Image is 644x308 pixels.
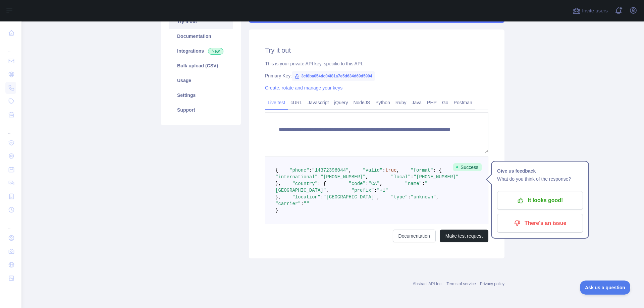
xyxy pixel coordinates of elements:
[169,103,233,117] a: Support
[439,97,451,108] a: Go
[409,97,425,108] a: Java
[453,163,482,171] span: Success
[380,181,382,186] span: ,
[326,188,329,193] span: ,
[433,168,442,173] span: : {
[502,195,578,206] p: It looks good!
[391,194,408,200] span: "type"
[169,44,233,58] a: Integrations New
[497,175,583,183] p: What do you think of the response?
[169,73,233,88] a: Usage
[5,122,16,135] div: ...
[265,60,488,67] div: This is your private API key, specific to this API.
[320,194,323,200] span: :
[368,181,380,186] span: "CA"
[275,168,278,173] span: {
[411,174,413,180] span: :
[331,97,351,108] a: jQuery
[497,214,583,233] button: There's an issue
[5,217,16,231] div: ...
[411,194,436,200] span: "unknown"
[385,168,397,173] span: true
[377,188,388,193] span: "+1"
[275,201,301,206] span: "carrier"
[312,168,348,173] span: "14372396044"
[374,188,377,193] span: :
[169,29,233,44] a: Documentation
[309,168,312,173] span: :
[451,97,475,108] a: Postman
[348,181,365,186] span: "code"
[208,48,223,55] span: New
[265,46,488,55] h2: Try it out
[169,88,233,103] a: Settings
[571,5,609,16] button: Invite users
[440,230,488,242] button: Make test request
[422,181,425,186] span: :
[352,188,374,193] span: "prefix"
[292,71,375,81] span: 3cf8ba054dc04f81a7e5d634d69d5994
[436,194,439,200] span: ,
[480,282,504,286] a: Privacy policy
[265,85,342,90] a: Create, rotate and manage your keys
[414,174,459,180] span: "[PHONE_NUMBER]"
[411,168,433,173] span: "format"
[351,97,373,108] a: NodeJS
[391,174,411,180] span: "local"
[405,181,422,186] span: "name"
[292,194,320,200] span: "location"
[275,181,281,186] span: },
[366,181,368,186] span: :
[318,174,320,180] span: :
[377,194,379,200] span: ,
[301,201,304,206] span: :
[413,282,443,286] a: Abstract API Inc.
[408,194,411,200] span: :
[292,181,318,186] span: "country"
[275,194,281,200] span: },
[288,97,305,108] a: cURL
[320,174,365,180] span: "[PHONE_NUMBER]"
[318,181,326,186] span: : {
[497,167,583,175] h1: Give us feedback
[289,168,309,173] span: "phone"
[580,281,631,295] iframe: Toggle Customer Support
[582,7,608,15] span: Invite users
[169,14,233,29] a: Try it out
[393,97,409,108] a: Ruby
[5,40,16,54] div: ...
[348,168,351,173] span: ,
[424,97,439,108] a: PHP
[265,97,288,108] a: Live test
[396,168,399,173] span: ,
[373,97,393,108] a: Python
[169,58,233,73] a: Bulk upload (CSV)
[323,194,377,200] span: "[GEOGRAPHIC_DATA]"
[275,208,278,213] span: }
[366,174,368,180] span: ,
[497,191,583,210] button: It looks good!
[275,174,318,180] span: "international"
[502,218,578,229] p: There's an issue
[363,168,382,173] span: "valid"
[446,282,476,286] a: Terms of service
[305,97,331,108] a: Javascript
[382,168,385,173] span: :
[265,72,488,79] div: Primary Key:
[304,201,309,206] span: ""
[393,230,436,242] a: Documentation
